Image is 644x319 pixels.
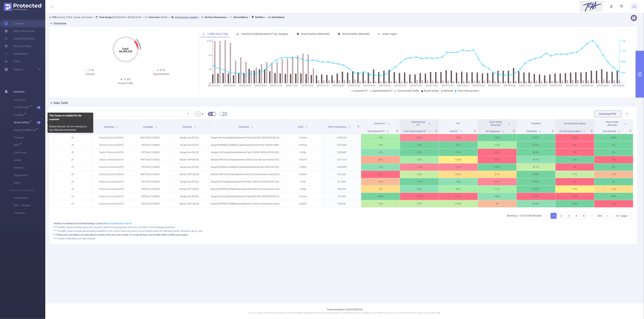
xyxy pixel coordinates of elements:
span: > [265,16,268,19]
i: icon: caret-down [349,127,351,128]
p: 4.1% [400,178,439,185]
tspan: 0% [209,82,211,85]
tspan: 9.3% [207,40,211,43]
p: JS [53,149,92,156]
h2: Data Table [54,101,68,105]
i: icon: down [627,215,629,217]
div: Sort [502,130,504,132]
i: Filter menu [511,128,516,134]
p: 1,062,899 [322,163,361,171]
span: Classified [531,122,541,125]
div: Sort [116,125,118,127]
span: Publisher [182,126,192,128]
span: Advertiser [104,126,115,128]
tspan: [DATE] 00:00 [208,84,220,87]
p: JS [53,178,92,185]
i: Filter menu [550,128,555,134]
i: icon: caret-up [583,130,585,131]
span: > [168,16,171,19]
a: Usage Notification [5,35,35,42]
p: 3.3% [361,178,400,185]
i: icon: caret-up [387,130,389,131]
i: icon: caret-down [618,131,620,132]
div: 10 / page [616,213,627,219]
i: icon: caret-down [387,131,389,132]
b: Time Zone: [148,16,160,19]
div: Sort [348,125,351,127]
tspan: [DATE] 09:00 [255,84,266,87]
p: 1.6% [361,134,400,141]
tspan: [DATE] 18:00 [550,84,562,87]
p: 0% [556,163,594,171]
a: What accreditation means? [104,222,132,225]
i: icon: caret-up [305,125,308,126]
span: Pre-Blocking Insights [564,122,586,125]
p: JS [53,171,92,178]
p: 99.7% [517,134,555,141]
p: 19.9% [439,134,478,141]
p: 12.8% [439,156,478,163]
span: Unified [14,156,45,164]
p: WWTDAA [192861] [131,156,170,163]
i: Filter menu [589,128,594,134]
tspan: [DATE] 15:00 [286,84,298,87]
tspan: 6% [209,54,211,57]
p: Toyota Cincinnati [4291] [92,149,131,156]
p: 0% [556,141,594,149]
tspan: [DATE] 12:00 [270,84,282,87]
tspan: [DATE] 06:00 [364,84,375,87]
span: Invalid Traffic [14,106,31,109]
tspan: 0 [621,82,622,85]
span: 3.2% [88,69,94,72]
p: Toyota Cincinnati [4291] [92,156,131,163]
li: 2 [558,213,564,219]
p: 1b2fmg [283,141,322,149]
tspan: [DATE] 03:00 [597,84,609,87]
p: JS [53,163,92,171]
b: Time Range: [99,16,112,19]
li: 1 [551,213,557,219]
i: Filter menu [356,119,361,134]
input: Search... [53,111,192,117]
span: Attention [14,164,45,172]
tspan: 3% [209,68,211,71]
p: Google Ads [5222] [170,134,209,141]
tspan: [DATE] 15:00 [410,84,422,87]
i: icon: caret-down [251,127,253,128]
b: No Conditions [233,16,248,19]
p: 1b2fjl [283,178,322,185]
p: 3.6% [361,156,400,163]
tspan: [DATE] 12:00 [395,84,406,87]
p: 18.3% [400,134,439,141]
span: Traffic Over Time [207,32,228,35]
tspan: [DATE] 00:00 [332,84,344,87]
tspan: [DATE] 03:00 [224,84,235,87]
p: Nexxen-[PERSON_NAME]-DisplayBundle-300x250-cross-device-market2203 [4902179] [209,185,283,193]
span: Pre-Blocking Insights [560,130,582,133]
a: Users [5,57,20,65]
div: Invalid Traffic [90,81,161,85]
tspan: [DATE] 12:00 [519,84,531,87]
tspan: [DATE] 18:00 [302,84,313,87]
p: WWTDAA [192861] [131,134,170,141]
a: Blocking Policy [5,42,31,50]
i: icon: line-chart [202,33,205,35]
p: Nexxen-WWTDAA-DisplayBundle-320x50-cross-device-market2203 [4220954] [209,156,283,163]
img: Protected Media [4,3,41,11]
tspan: 400K [621,71,626,74]
tspan: [DATE] 06:00 [488,84,500,87]
i: icon: caret-down [583,131,585,132]
i: icon: left [545,215,547,217]
p: 1b2dml [283,156,322,163]
p: Toyota Cincinnati [4291] [92,163,131,171]
i: icon: table [224,113,226,115]
li: 3 [566,213,572,219]
span: GJ [633,3,636,10]
span: Total Transactions [328,126,347,128]
i: Filter menu [628,128,633,134]
p: 0% [594,141,633,149]
i: icon: caret-down [155,127,157,128]
p: 0% [556,149,594,156]
a: 4 [573,213,579,219]
p: 1b2fp0 [283,163,322,171]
